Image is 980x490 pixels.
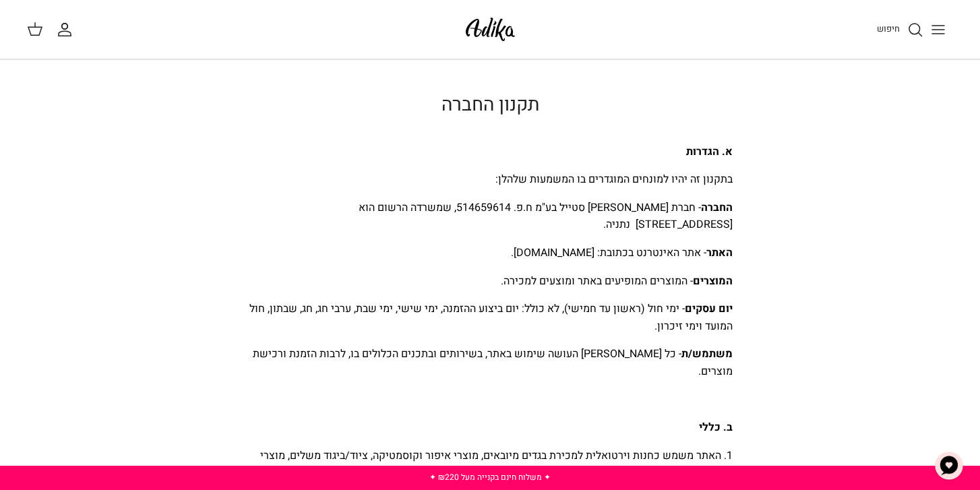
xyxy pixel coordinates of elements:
img: Adika IL [462,13,519,45]
span: - אתר האינטרנט בכתובת: [DOMAIN_NAME]. [511,245,733,261]
span: - המוצרים המופיעים באתר ומוצעים למכירה. [501,273,733,289]
a: חיפוש [877,22,923,38]
strong: משתמש/ת [681,346,733,362]
span: חיפוש [877,22,900,35]
strong: האתר [706,245,733,261]
strong: א. הגדרות [686,144,733,160]
span: 1. האתר משמש כחנות וירטואלית למכירת בגדים מיובאים, מוצרי איפור וקוסמטיקה, ציוד/ביגוד משלים, מוצרי... [260,448,733,481]
strong: החברה [701,200,733,216]
strong: יום עסקים [685,301,733,317]
span: - ימי חול (ראשון עד חמישי), לא כולל: יום ביצוע ההזמנה, ימי שישי, ימי שבת, ערבי חג, חג, שבתון, חול... [249,301,733,334]
a: ✦ משלוח חינם בקנייה מעל ₪220 ✦ [429,471,551,483]
button: Toggle menu [923,15,953,44]
strong: ב. כללי [699,419,733,435]
span: בתקנון זה יהיו למונחים המוגדרים בו המשמעות שלהלן: [495,171,733,187]
button: צ'אט [929,446,969,486]
strong: המוצרים [693,273,733,289]
a: החשבון שלי [57,22,78,38]
span: - כל [PERSON_NAME] העושה שימוש באתר, בשירותים ובתכנים הכלולים בו, לרבות הזמנת ורכישת מוצרים. [253,346,733,379]
span: - חברת [PERSON_NAME] סטייל בע"מ ח.פ. 514659614, שמשרדה הרשום הוא [STREET_ADDRESS] נתניה. [359,200,733,233]
h1: תקנון החברה [247,94,733,117]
